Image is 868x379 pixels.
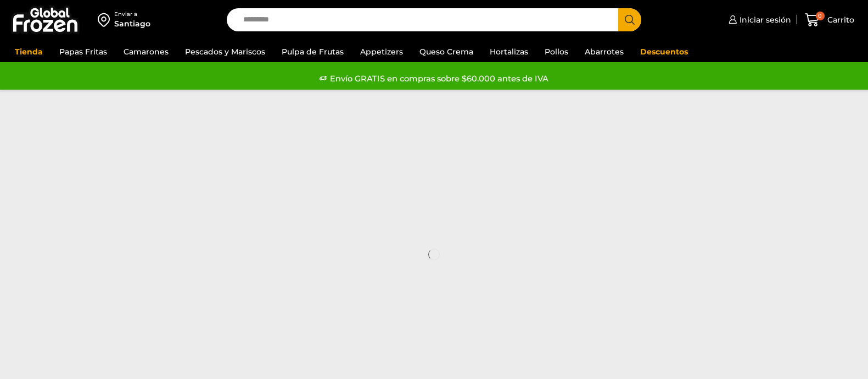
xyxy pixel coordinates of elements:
[484,41,534,62] a: Hortalizas
[802,7,857,33] a: 0 Carrito
[9,41,48,62] a: Tienda
[816,12,825,20] span: 0
[114,10,150,18] div: Enviar a
[118,41,174,62] a: Camarones
[618,8,641,31] button: Search button
[579,41,629,62] a: Abarrotes
[54,41,113,62] a: Papas Fritas
[825,14,854,25] span: Carrito
[180,41,271,62] a: Pescados y Mariscos
[737,14,791,25] span: Iniciar sesión
[98,10,114,29] img: address-field-icon.svg
[726,9,791,31] a: Iniciar sesión
[414,41,479,62] a: Queso Crema
[114,18,150,29] div: Santiago
[635,41,693,62] a: Descuentos
[355,41,408,62] a: Appetizers
[276,41,349,62] a: Pulpa de Frutas
[539,41,574,62] a: Pollos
